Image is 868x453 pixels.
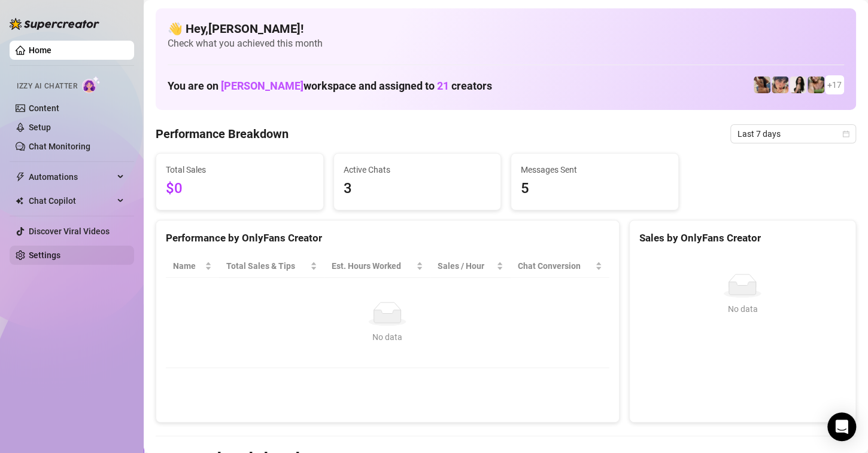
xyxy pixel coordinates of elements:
[178,330,597,344] div: No data
[29,227,110,236] a: Discover Viral Videos
[156,126,289,142] h4: Performance Breakdown
[827,78,842,91] span: + 17
[29,191,114,210] span: Chat Copilot
[10,18,99,30] img: logo-BBDzfeDw.svg
[827,412,856,441] div: Open Intercom Messenger
[437,79,449,92] span: 21
[219,255,324,278] th: Total Sales & Tips
[808,76,824,93] img: dreamsofleana
[82,76,101,93] img: AI Chatter
[639,230,846,246] div: Sales by OnlyFans Creator
[29,123,51,132] a: Setup
[166,230,609,246] div: Performance by OnlyFans Creator
[168,37,844,50] span: Check what you achieved this month
[430,255,511,278] th: Sales / Hour
[644,302,841,316] div: No data
[29,103,59,113] a: Content
[29,250,60,260] a: Settings
[518,259,593,273] span: Chat Conversion
[344,163,491,176] span: Active Chats
[790,76,806,93] img: ChloeLove
[168,20,844,37] h4: 👋 Hey, [PERSON_NAME] !
[738,125,849,143] span: Last 7 days
[226,259,308,273] span: Total Sales & Tips
[438,259,494,273] span: Sales / Hour
[29,167,114,186] span: Automations
[332,259,414,273] div: Est. Hours Worked
[168,79,492,93] h1: You are on workspace and assigned to creators
[842,130,849,137] span: calendar
[521,163,669,176] span: Messages Sent
[16,197,23,205] img: Chat Copilot
[29,45,51,55] a: Home
[344,177,491,200] span: 3
[166,163,314,176] span: Total Sales
[16,172,25,182] span: thunderbolt
[166,177,314,200] span: $0
[511,255,609,278] th: Chat Conversion
[29,142,90,151] a: Chat Monitoring
[166,255,219,278] th: Name
[521,177,669,200] span: 5
[17,81,77,92] span: Izzy AI Chatter
[754,76,770,93] img: queendlish
[221,79,304,92] span: [PERSON_NAME]
[173,259,202,273] span: Name
[772,76,788,93] img: bonnierides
